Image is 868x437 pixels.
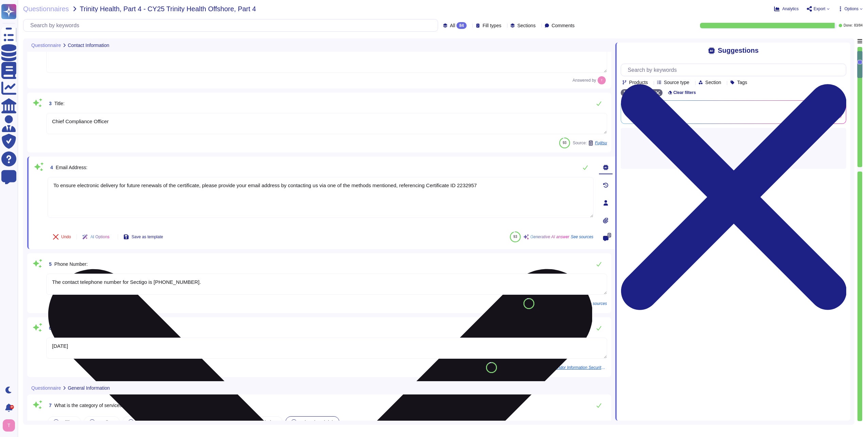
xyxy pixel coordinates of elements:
[814,7,825,11] span: Export
[527,302,531,305] span: 92
[3,419,15,432] img: user
[450,23,455,28] span: All
[607,233,611,238] span: 0
[46,262,52,266] span: 5
[68,43,109,48] span: Contact Information
[844,24,853,27] span: Done:
[31,43,61,48] span: Questionnaire
[483,23,501,28] span: Fill types
[598,76,606,84] img: user
[1,418,20,433] button: user
[23,5,69,12] span: Questionnaires
[56,165,87,170] span: Email Address:
[31,386,61,390] span: Questionnaire
[68,386,110,390] span: General Information
[774,6,799,12] button: Analytics
[46,274,607,295] textarea: The contact telephone number for Sectigo is [PHONE_NUMBER].
[782,7,799,11] span: Analytics
[80,5,256,12] span: Trinity Health, Part 4 - CY25 Trinity Health Offshore, Part 4
[854,24,863,27] span: 83 / 84
[845,7,858,11] span: Options
[517,23,536,28] span: Sections
[584,302,607,306] span: See sources
[595,141,607,145] span: Fujitsu
[552,23,575,28] span: Comments
[46,326,52,330] span: 6
[54,101,65,106] span: Title:
[624,64,846,76] input: Search by keywords
[46,33,607,73] textarea: [PERSON_NAME]
[10,405,14,409] div: 9+
[46,101,52,106] span: 3
[46,403,52,408] span: 7
[46,113,607,134] textarea: Chief Compliance Officer
[563,141,566,145] span: 93
[456,22,466,29] div: 84
[573,140,607,146] span: Source:
[490,366,494,369] span: 90
[572,78,596,82] span: Answered by
[513,235,517,239] span: 93
[46,338,607,359] textarea: [DATE]
[48,165,53,170] span: 4
[27,19,438,31] input: Search by keywords
[48,177,594,218] textarea: To ensure electronic delivery for future renewals of the certificate, please provide your email a...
